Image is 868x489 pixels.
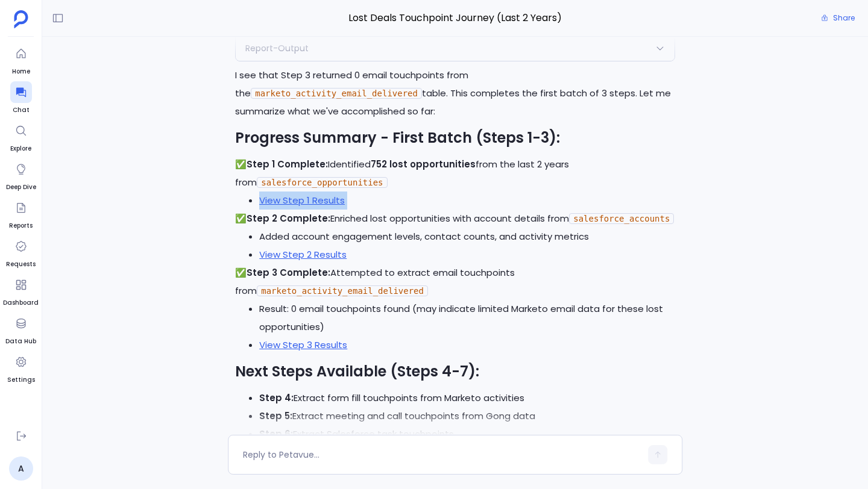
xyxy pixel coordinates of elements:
button: Share [814,10,862,26]
a: View Step 2 Results [259,248,347,261]
a: Deep Dive [6,158,36,192]
span: Lost Deals Touchpoint Journey (Last 2 Years) [228,10,682,26]
a: Explore [10,120,32,154]
h2: Progress Summary - First Batch (Steps 1-3): [235,128,675,148]
strong: Step 2 Complete: [247,212,330,225]
span: Dashboard [3,298,39,308]
li: Result: 0 email touchpoints found (may indicate limited Marketo email data for these lost opportu... [259,300,675,336]
span: Requests [6,260,36,269]
span: Settings [7,375,35,385]
li: Added account engagement levels, contact counts, and activity metrics [259,228,675,246]
strong: Step 4: [259,391,294,404]
code: salesforce_opportunities [257,177,387,188]
a: Chat [10,81,32,115]
p: ✅ Identified from the last 2 years from [235,155,675,192]
span: Deep Dive [6,182,36,192]
strong: Step 5: [259,410,292,422]
h2: Next Steps Available (Steps 4-7): [235,361,675,382]
span: Home [10,67,32,76]
p: I see that Step 3 returned 0 email touchpoints from the table. This completes the first batch of ... [235,66,675,120]
span: Explore [10,144,32,154]
p: ✅ Enriched lost opportunities with account details from [235,210,675,228]
span: Share [833,13,855,23]
img: petavue logo [14,10,28,28]
strong: Step 3 Complete: [247,266,330,279]
span: Data Hub [5,337,36,346]
a: A [9,456,33,481]
a: Dashboard [3,274,39,308]
code: marketo_activity_email_delivered [251,88,422,99]
code: salesforce_accounts [569,213,674,224]
span: Reports [9,221,33,231]
li: Extract meeting and call touchpoints from Gong data [259,407,675,425]
strong: Step 1 Complete: [247,158,328,170]
p: ✅ Attempted to extract email touchpoints from [235,264,675,300]
a: Requests [6,235,36,269]
span: Chat [10,105,32,115]
a: View Step 3 Results [259,338,347,351]
a: Settings [7,351,35,385]
strong: 752 lost opportunities [371,158,476,170]
li: Extract form fill touchpoints from Marketo activities [259,389,675,407]
a: Reports [9,197,33,231]
code: marketo_activity_email_delivered [257,285,428,296]
a: View Step 1 Results [259,194,345,207]
a: Data Hub [5,313,36,346]
a: Home [10,43,32,76]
